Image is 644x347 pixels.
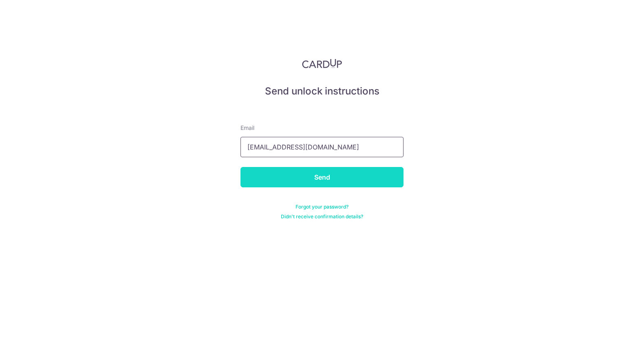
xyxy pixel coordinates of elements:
[302,59,342,68] img: CardUp Logo
[281,213,363,220] a: Didn't receive confirmation details?
[240,137,404,157] input: Enter your Email
[296,204,348,210] a: Forgot your password?
[240,167,404,187] input: Send
[240,124,254,131] span: translation missing: en.devise.label.Email
[240,85,404,98] h5: Send unlock instructions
